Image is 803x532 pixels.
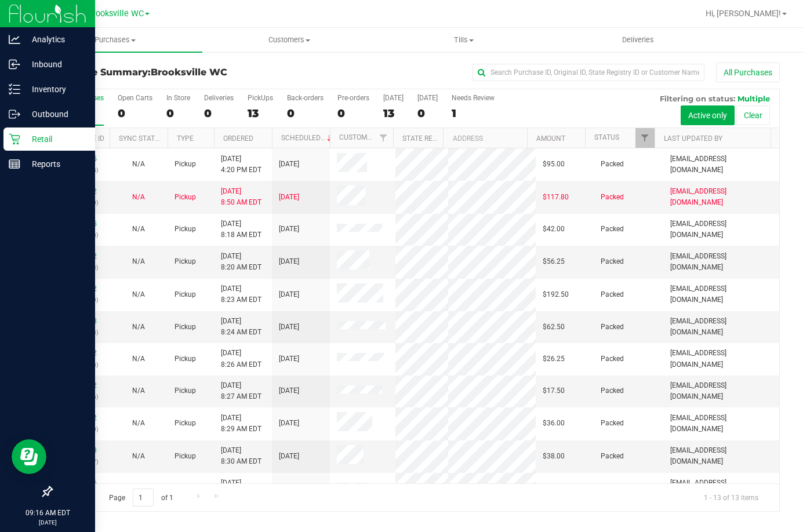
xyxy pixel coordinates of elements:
div: Back-orders [287,94,324,102]
span: [DATE] [279,224,299,235]
button: N/A [132,322,145,333]
span: Pickup [175,418,196,429]
iframe: Resource center [12,439,46,474]
span: Not Applicable [132,193,145,201]
div: PickUps [248,94,273,102]
span: $26.25 [543,354,565,365]
span: [DATE] 8:38 AM EDT [221,478,261,500]
span: [EMAIL_ADDRESS][DOMAIN_NAME] [670,186,772,208]
a: Amount [536,134,565,143]
span: [DATE] 8:30 AM EDT [221,445,261,467]
span: Packed [601,354,624,365]
span: $38.00 [543,451,565,462]
span: [DATE] [279,256,299,267]
span: Packed [601,418,624,429]
span: [EMAIL_ADDRESS][DOMAIN_NAME] [670,316,772,338]
span: [DATE] [279,354,299,365]
button: N/A [132,289,145,300]
span: [EMAIL_ADDRESS][DOMAIN_NAME] [670,283,772,305]
a: Customer [339,133,375,141]
span: [DATE] 8:20 AM EDT [221,251,261,273]
span: Pickup [175,354,196,365]
div: 0 [204,107,234,120]
div: Open Carts [118,94,152,102]
span: Packed [601,256,624,267]
div: Pre-orders [337,94,369,102]
span: Not Applicable [132,160,145,168]
inline-svg: Reports [9,158,20,170]
span: Multiple [737,94,770,103]
span: [EMAIL_ADDRESS][DOMAIN_NAME] [670,348,772,370]
span: [EMAIL_ADDRESS][DOMAIN_NAME] [670,380,772,402]
span: $17.50 [543,385,565,396]
button: N/A [132,385,145,396]
span: [DATE] 8:23 AM EDT [221,283,261,305]
button: All Purchases [716,63,780,82]
a: Status [594,133,619,141]
p: Reports [20,157,90,171]
span: Page of 1 [99,489,183,507]
span: [EMAIL_ADDRESS][DOMAIN_NAME] [670,154,772,176]
a: Scheduled [281,134,334,142]
a: Sync Status [119,134,163,143]
span: Packed [601,159,624,170]
inline-svg: Outbound [9,108,20,120]
span: Customers [203,35,376,45]
span: [DATE] 8:29 AM EDT [221,413,261,435]
a: Tills [377,28,551,52]
span: [DATE] 8:50 AM EDT [221,186,261,208]
input: Search Purchase ID, Original ID, State Registry ID or Customer Name... [473,64,704,81]
span: Brooksville WC [151,67,227,78]
button: N/A [132,159,145,170]
span: [DATE] [279,418,299,429]
span: [DATE] [279,322,299,333]
div: [DATE] [383,94,404,102]
button: N/A [132,451,145,462]
span: Not Applicable [132,225,145,233]
span: Pickup [175,256,196,267]
span: $62.50 [543,322,565,333]
inline-svg: Retail [9,133,20,145]
button: Active only [681,105,735,125]
button: N/A [132,192,145,203]
p: 09:16 AM EDT [5,508,90,518]
span: $36.00 [543,418,565,429]
a: Last Updated By [664,134,722,143]
span: [EMAIL_ADDRESS][DOMAIN_NAME] [670,413,772,435]
div: 0 [287,107,324,120]
p: Retail [20,132,90,146]
div: [DATE] [417,94,438,102]
span: [DATE] [279,451,299,462]
th: Address [443,128,527,148]
span: Packed [601,224,624,235]
button: N/A [132,418,145,429]
span: [EMAIL_ADDRESS][DOMAIN_NAME] [670,478,772,500]
div: Needs Review [452,94,495,102]
span: Not Applicable [132,355,145,363]
p: Outbound [20,107,90,121]
span: Pickup [175,224,196,235]
button: N/A [132,354,145,365]
span: Not Applicable [132,290,145,298]
span: [EMAIL_ADDRESS][DOMAIN_NAME] [670,218,772,241]
span: Packed [601,451,624,462]
div: Deliveries [204,94,234,102]
span: [DATE] [279,385,299,396]
span: Pickup [175,322,196,333]
p: Analytics [20,32,90,46]
span: [DATE] [279,192,299,203]
span: $42.00 [543,224,565,235]
inline-svg: Inbound [9,59,20,70]
span: Not Applicable [132,452,145,460]
span: [EMAIL_ADDRESS][DOMAIN_NAME] [670,445,772,467]
span: [DATE] 8:24 AM EDT [221,316,261,338]
span: Packed [601,289,624,300]
button: N/A [132,224,145,235]
div: 13 [248,107,273,120]
span: [DATE] 4:20 PM EDT [221,154,261,176]
span: Packed [601,322,624,333]
p: Inbound [20,57,90,71]
a: Filter [373,128,393,148]
span: [DATE] 8:26 AM EDT [221,348,261,370]
a: Filter [635,128,655,148]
